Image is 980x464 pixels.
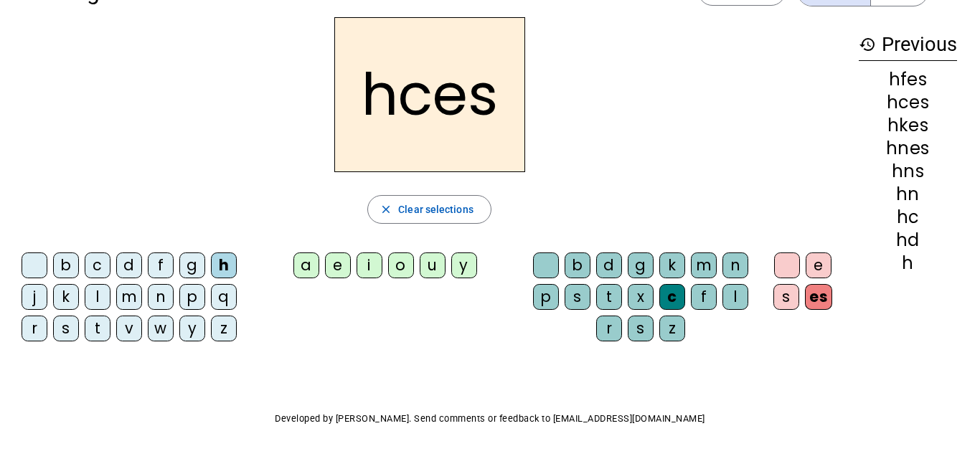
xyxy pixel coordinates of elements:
[659,316,685,341] div: z
[148,252,174,278] div: f
[11,410,969,427] p: Developed by [PERSON_NAME]. Send comments or feedback to [EMAIL_ADDRESS][DOMAIN_NAME]
[85,284,110,310] div: l
[85,316,110,341] div: t
[596,252,622,278] div: d
[148,316,174,341] div: w
[420,252,446,278] div: u
[565,284,590,310] div: s
[293,252,319,278] div: a
[859,36,876,53] mat-icon: history
[722,252,748,278] div: n
[628,252,654,278] div: g
[859,163,957,180] div: hns
[533,284,559,310] div: p
[659,284,685,310] div: c
[334,17,525,172] h2: hces
[565,252,590,278] div: b
[116,284,142,310] div: m
[211,284,237,310] div: q
[691,284,717,310] div: f
[773,284,799,310] div: s
[451,252,477,278] div: y
[859,232,957,249] div: hd
[859,94,957,111] div: hces
[53,252,79,278] div: b
[805,284,832,310] div: es
[22,316,47,341] div: r
[388,252,414,278] div: o
[179,252,205,278] div: g
[859,255,957,272] div: h
[179,284,205,310] div: p
[22,284,47,310] div: j
[628,284,654,310] div: x
[859,71,957,88] div: hfes
[380,203,392,216] mat-icon: close
[211,252,237,278] div: h
[596,316,622,341] div: r
[53,284,79,310] div: k
[859,209,957,226] div: hc
[85,252,110,278] div: c
[859,29,957,61] h3: Previous
[596,284,622,310] div: t
[53,316,79,341] div: s
[859,186,957,203] div: hn
[357,252,382,278] div: i
[367,195,491,224] button: Clear selections
[806,252,831,278] div: e
[859,140,957,157] div: hnes
[116,252,142,278] div: d
[859,117,957,134] div: hkes
[325,252,351,278] div: e
[211,316,237,341] div: z
[628,316,654,341] div: s
[659,252,685,278] div: k
[116,316,142,341] div: v
[148,284,174,310] div: n
[722,284,748,310] div: l
[691,252,717,278] div: m
[179,316,205,341] div: y
[398,201,473,218] span: Clear selections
